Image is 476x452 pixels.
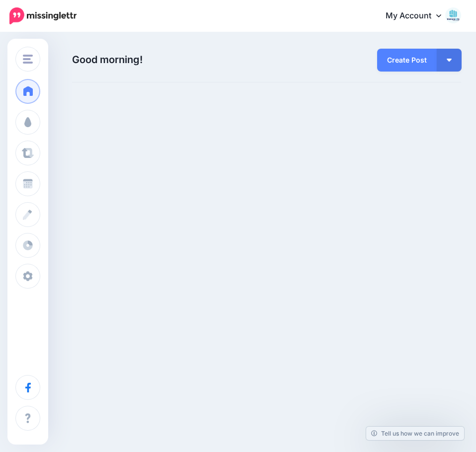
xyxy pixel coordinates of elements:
a: Tell us how we can improve [366,427,464,440]
img: arrow-down-white.png [447,59,452,62]
a: Create Post [377,49,437,72]
span: Good morning! [72,54,143,66]
img: menu.png [23,55,33,64]
a: My Account [376,4,461,28]
img: Missinglettr [9,7,77,24]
